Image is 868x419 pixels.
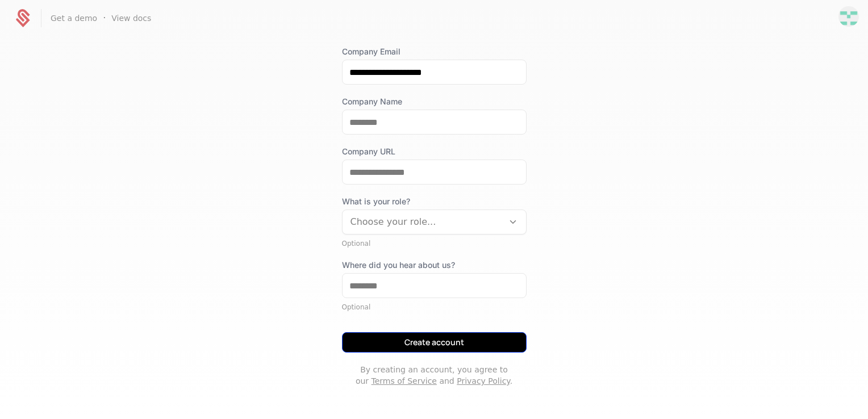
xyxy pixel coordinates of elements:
label: Company Email [342,46,527,57]
button: Create account [342,332,527,353]
button: Open user button [838,6,859,27]
div: Optional [342,303,527,312]
p: By creating an account, you agree to our and . [342,364,527,387]
div: Optional [342,239,527,248]
span: · [103,11,106,25]
label: Where did you hear about us? [342,259,527,271]
a: Terms of Service [372,376,437,386]
a: Privacy Policy [457,376,510,386]
span: What is your role? [342,196,527,207]
a: View docs [111,12,151,24]
label: Company URL [342,146,527,157]
a: Get a demo [51,12,97,24]
img: 's logo [838,6,859,27]
label: Company Name [342,96,527,107]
